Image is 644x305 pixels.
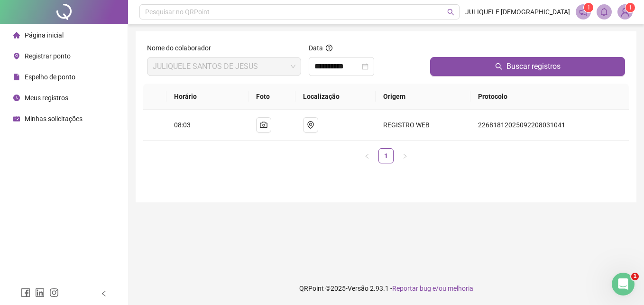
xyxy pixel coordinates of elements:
[579,8,588,16] span: notification
[626,3,635,12] sup: Atualize o seu contato no menu Meus Dados
[495,63,503,70] span: search
[506,61,561,72] span: Buscar registros
[147,43,217,53] label: Nome do colaborador
[470,110,629,141] td: 22681812025092208031041
[25,52,71,60] span: Registrar ponto
[348,285,368,292] span: Versão
[447,9,454,16] span: search
[376,110,471,141] td: REGISTRO WEB
[260,121,267,129] span: camera
[379,149,393,163] a: 1
[307,121,314,129] span: environment
[25,115,83,123] span: Minhas solicitações
[174,121,191,129] span: 08:03
[359,148,375,163] button: left
[612,273,635,295] iframe: Intercom live chat
[402,153,408,159] span: right
[309,44,323,52] span: Data
[629,4,632,11] span: 1
[584,3,593,12] sup: 1
[13,53,20,59] span: environment
[153,57,295,76] span: JULIQUELE SANTOS DE JESUS
[430,57,625,76] button: Buscar registros
[101,290,107,297] span: left
[359,148,375,163] li: Página anterior
[295,84,375,110] th: Localização
[25,94,68,102] span: Meus registros
[35,288,45,297] span: linkedin
[587,4,590,11] span: 1
[600,8,608,16] span: bell
[21,288,30,297] span: facebook
[166,84,225,110] th: Horário
[397,148,413,163] button: right
[25,31,64,39] span: Página inicial
[378,148,394,163] li: 1
[631,273,639,280] span: 1
[465,7,570,17] span: JULIQUELE [DEMOGRAPHIC_DATA]
[618,5,632,19] img: 88757
[326,45,332,51] span: question-circle
[13,95,20,101] span: clock-circle
[128,272,644,305] footer: QRPoint © 2025 - 2.93.1 -
[392,285,473,292] span: Reportar bug e/ou melhoria
[248,84,295,110] th: Foto
[376,84,471,110] th: Origem
[13,74,20,80] span: file
[470,84,629,110] th: Protocolo
[25,73,75,81] span: Espelho de ponto
[13,32,20,38] span: home
[13,115,20,122] span: schedule
[364,153,370,159] span: left
[397,148,413,163] li: Próxima página
[49,288,59,297] span: instagram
